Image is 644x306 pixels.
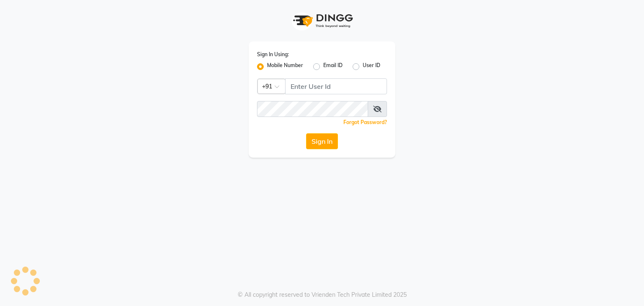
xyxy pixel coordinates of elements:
label: Mobile Number [267,62,303,72]
label: Email ID [323,62,343,72]
label: Sign In Using: [257,51,289,58]
input: Username [285,78,387,94]
button: Sign In [306,133,338,149]
input: Username [257,101,368,117]
label: User ID [363,62,380,72]
a: Forgot Password? [343,119,387,125]
img: logo1.svg [288,8,356,33]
